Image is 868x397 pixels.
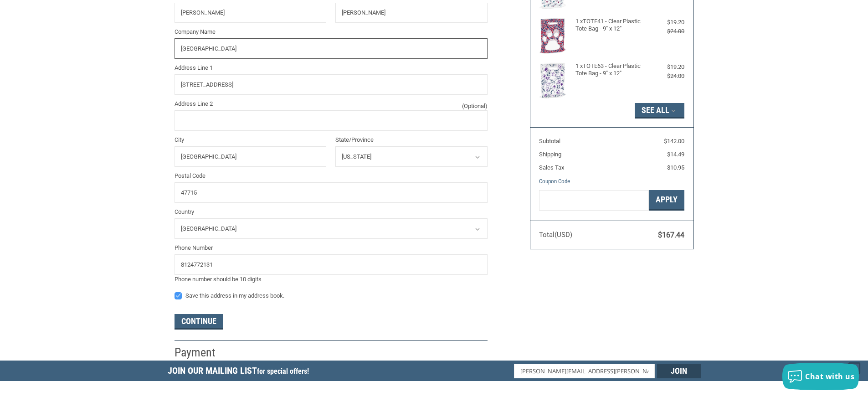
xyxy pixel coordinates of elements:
[657,364,701,378] input: Join
[175,135,327,144] label: City
[462,102,488,111] small: (Optional)
[664,138,684,144] span: $142.00
[335,135,488,144] label: State/Province
[175,275,488,284] div: Phone number should be 10 digits
[539,151,561,158] span: Shipping
[539,231,572,239] span: Total (USD)
[667,151,684,158] span: $14.49
[667,164,684,171] span: $10.95
[257,367,309,376] span: for special offers!
[805,371,854,382] span: Chat with us
[175,99,488,108] label: Address Line 2
[514,364,655,378] input: Email
[539,138,560,144] span: Subtotal
[635,103,684,119] button: See All
[649,190,684,211] button: Apply
[175,292,488,299] label: Save this address in my address book.
[175,243,488,253] label: Phone Number
[175,63,488,72] label: Address Line 1
[648,72,684,81] div: $24.00
[648,62,684,72] div: $19.20
[168,361,313,384] h5: Join Our Mailing List
[648,27,684,36] div: $24.00
[175,345,228,360] h2: Payment
[658,231,684,239] span: $167.44
[175,171,488,180] label: Postal Code
[648,18,684,27] div: $19.20
[539,190,649,211] input: Gift Certificate or Coupon Code
[575,62,646,77] h4: 1 x TOTE63 - Clear Plastic Tote Bag - 9" x 12"
[539,164,564,171] span: Sales Tax
[175,27,488,36] label: Company Name
[539,178,570,185] a: Coupon Code
[175,207,488,217] label: Country
[175,314,223,330] button: Continue
[782,363,859,390] button: Chat with us
[575,18,646,33] h4: 1 x TOTE41 - Clear Plastic Tote Bag - 9" x 12"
